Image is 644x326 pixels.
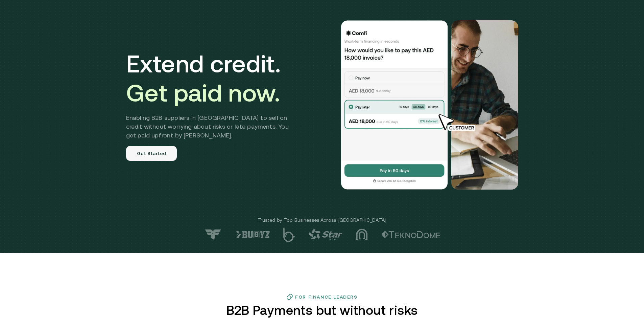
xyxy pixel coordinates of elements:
h2: Enabling B2B suppliers in [GEOGRAPHIC_DATA] to sell on credit without worrying about risks or lat... [126,113,299,140]
h1: Extend credit. [126,49,299,107]
img: cursor [434,113,483,132]
h3: For Finance Leaders [295,294,357,300]
span: Get paid now. [126,79,280,107]
img: Would you like to pay this AED 18,000.00 invoice? [451,20,518,190]
a: Get Started [126,146,177,161]
img: Would you like to pay this AED 18,000.00 invoice? [340,20,449,190]
img: logo-2 [381,231,440,238]
img: logo-7 [204,229,222,240]
h2: B2B Payments but without risks [223,303,421,318]
img: logo-5 [283,227,295,242]
img: logo-3 [356,229,368,241]
img: logo-6 [236,231,270,238]
img: finance [286,294,293,300]
img: logo-4 [309,229,342,240]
